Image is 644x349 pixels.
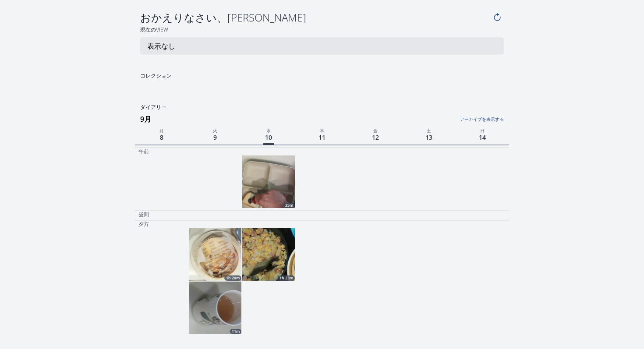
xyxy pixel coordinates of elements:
[135,104,509,111] h2: ダイアリー
[370,131,381,143] span: 12
[147,41,175,51] p: 表示なし
[135,26,509,34] h2: 現在のView
[242,155,295,208] img: 250909212227_thumb.jpeg
[135,126,188,134] p: 月
[424,131,434,143] span: 13
[242,228,295,281] img: 250910090623_thumb.jpeg
[138,148,149,155] p: 午前
[212,131,219,143] span: 9
[189,282,241,334] a: 11m
[263,131,274,145] span: 10
[349,126,402,134] p: 金
[189,228,241,281] a: 1h 20m
[317,131,327,143] span: 11
[242,228,295,281] a: 1h 23m
[135,72,319,80] h2: コレクション
[242,126,295,134] p: 水
[188,126,242,134] p: 火
[138,211,149,218] p: 昼間
[242,155,295,208] a: 35m
[189,282,241,334] img: 250909142155_thumb.jpeg
[295,126,349,134] p: 木
[230,329,241,334] div: 11m
[477,131,488,143] span: 14
[278,275,295,281] div: 1h 23m
[140,11,490,25] h4: おかえりなさい、[PERSON_NAME]
[224,275,241,281] div: 1h 20m
[138,221,149,228] p: 夕方
[140,112,509,126] h3: 9月
[402,126,456,134] p: 土
[379,111,503,123] a: アーカイブを表示する
[283,203,295,208] div: 35m
[189,228,241,281] img: 250909102742_thumb.jpeg
[456,126,509,134] p: 日
[158,131,165,143] span: 8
